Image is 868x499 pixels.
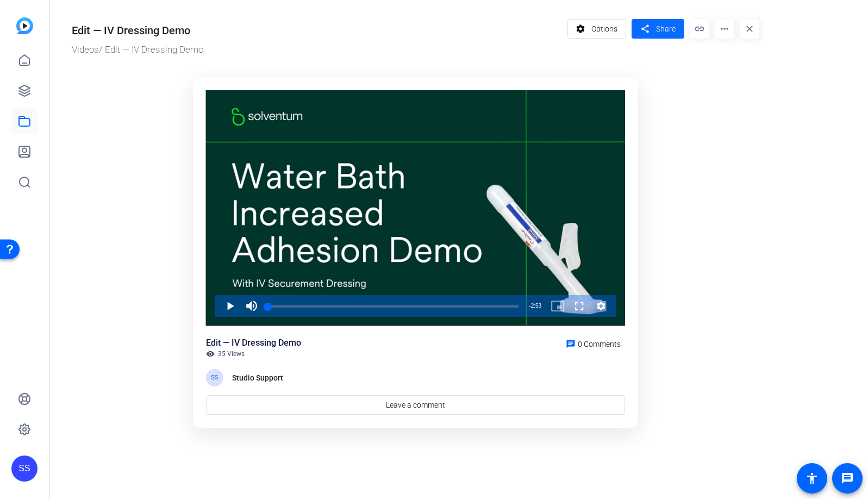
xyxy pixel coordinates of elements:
span: 0 Comments [578,340,621,348]
div: / Edit — IV Dressing Demo [72,43,562,57]
mat-icon: link [690,19,709,39]
span: 35 Views [218,350,245,358]
mat-icon: settings [574,18,588,39]
img: blue-gradient.svg [16,17,33,34]
button: Mute [241,295,263,317]
div: Edit — IV Dressing Demo [206,336,301,350]
mat-icon: close [740,19,759,39]
button: Fullscreen [569,295,590,317]
div: Video Player [206,90,625,326]
mat-icon: chat [566,339,576,349]
span: - [529,303,530,309]
button: Picture-in-Picture [547,295,569,317]
mat-icon: more_horiz [715,19,734,39]
div: Edit — IV Dressing Demo [72,22,190,39]
mat-icon: accessibility [805,472,819,485]
button: Play [219,295,241,317]
mat-icon: share [638,22,652,36]
mat-icon: message [841,472,854,485]
button: Options [567,19,627,39]
div: Progress Bar [268,305,519,308]
div: SS [206,369,223,386]
div: SS [11,456,38,482]
a: Leave a comment [206,395,625,415]
a: Videos [72,44,99,55]
mat-icon: visibility [206,350,215,358]
button: Share [632,19,684,39]
span: 2:53 [531,303,541,309]
span: Options [591,18,617,39]
span: Leave a comment [386,400,445,411]
div: Studio Support [232,371,286,384]
span: Share [656,23,676,35]
a: 0 Comments [561,336,625,350]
